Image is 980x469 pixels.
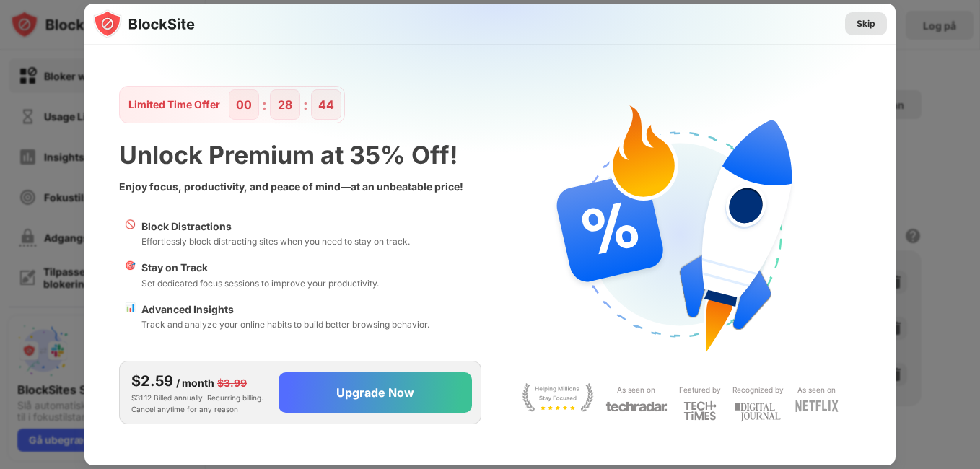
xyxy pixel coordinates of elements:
div: $3.99 [217,375,247,391]
img: light-netflix.svg [795,400,839,412]
div: As seen on [797,383,836,397]
div: $2.59 [131,370,173,392]
div: Skip [857,17,875,31]
img: light-techradar.svg [605,400,668,413]
img: gradient.svg [93,4,904,289]
img: light-techtimes.svg [683,400,717,421]
div: Recognized by [732,383,784,397]
div: / month [176,375,214,391]
div: Upgrade Now [336,385,414,400]
img: light-digital-journal.svg [735,400,781,424]
img: light-stay-focus.svg [522,383,594,412]
div: $31.12 Billed annually. Recurring billing. Cancel anytime for any reason [131,370,267,415]
div: As seen on [617,383,655,397]
div: Advanced Insights [141,302,429,317]
div: 📊 [125,302,136,332]
div: Featured by [679,383,721,397]
div: Track and analyze your online habits to build better browsing behavior. [141,317,429,331]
